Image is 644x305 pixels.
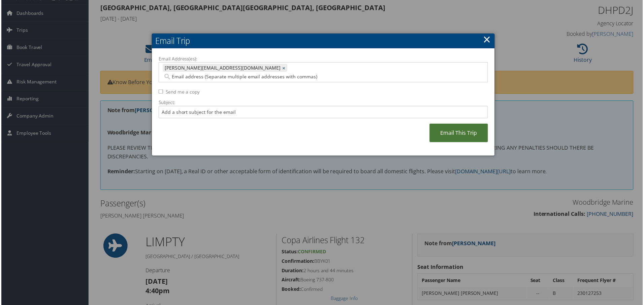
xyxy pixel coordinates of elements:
[162,74,405,80] input: Email address (Separate multiple email addresses with commas)
[163,65,281,72] span: [PERSON_NAME][EMAIL_ADDRESS][DOMAIN_NAME]
[430,124,489,143] a: Email This Trip
[484,33,492,46] a: ×
[158,106,489,119] input: Add a short subject for the email
[165,89,199,96] label: Send me a copy
[158,56,489,62] label: Email Address(es):
[282,65,287,72] a: ×
[151,34,495,49] h2: Email Trip
[158,100,489,106] label: Subject:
